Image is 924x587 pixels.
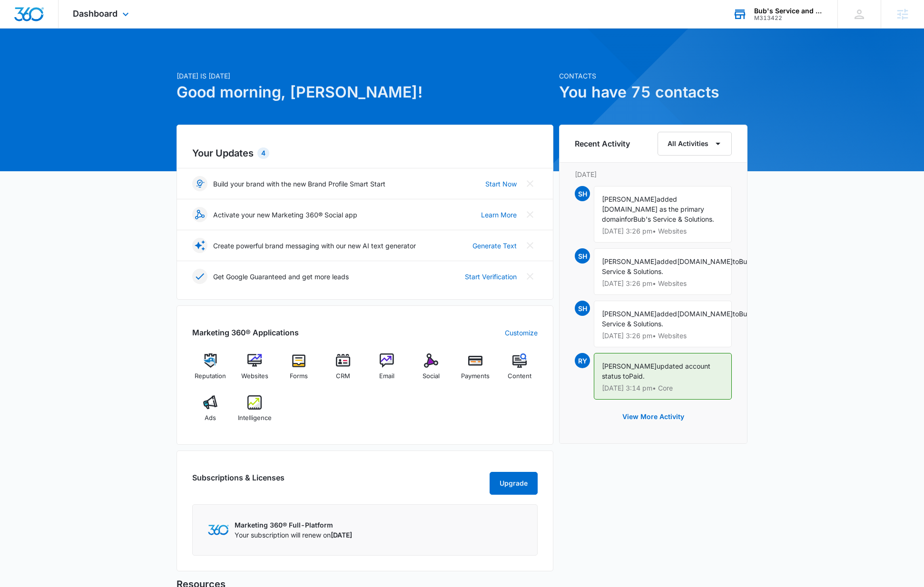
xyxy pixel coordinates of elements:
[733,257,739,265] span: to
[235,520,352,530] p: Marketing 360® Full-Platform
[633,215,714,223] span: Bub's Service & Solutions.
[575,186,590,201] span: SH
[461,372,490,381] span: Payments
[177,71,553,81] p: [DATE] is [DATE]
[522,207,538,222] button: Close
[192,395,229,430] a: Ads
[575,169,732,179] p: [DATE]
[522,176,538,191] button: Close
[625,215,633,223] span: for
[281,353,317,388] a: Forms
[602,228,724,235] p: [DATE] 3:26 pm • Websites
[213,272,349,282] p: Get Google Guaranteed and get more leads
[677,257,733,265] span: [DOMAIN_NAME]
[336,372,350,381] span: CRM
[508,372,531,381] span: Content
[192,327,299,338] h2: Marketing 360® Applications
[177,81,553,104] h1: Good morning, [PERSON_NAME]!
[213,210,357,220] p: Activate your new Marketing 360® Social app
[613,405,694,428] button: View More Activity
[575,248,590,264] span: SH
[331,531,352,539] span: [DATE]
[290,372,308,381] span: Forms
[195,372,226,381] span: Reputation
[208,525,229,535] img: Marketing 360 Logo
[192,472,285,491] h2: Subscriptions & Licenses
[257,147,269,159] div: 4
[522,269,538,284] button: Close
[205,413,216,423] span: Ads
[213,179,385,189] p: Build your brand with the new Brand Profile Smart Start
[481,210,517,220] a: Learn More
[575,353,590,368] span: RY
[490,472,538,495] button: Upgrade
[235,530,352,540] p: Your subscription will renew on
[213,241,416,251] p: Create powerful brand messaging with our new AI text generator
[629,372,645,380] span: Paid.
[602,195,657,203] span: [PERSON_NAME]
[602,362,657,370] span: [PERSON_NAME]
[602,333,724,339] p: [DATE] 3:26 pm • Websites
[413,353,450,388] a: Social
[505,328,538,338] a: Customize
[754,7,824,15] div: account name
[379,372,394,381] span: Email
[754,15,824,21] div: account id
[192,146,538,160] h2: Your Updates
[733,310,739,318] span: to
[559,81,747,104] h1: You have 75 contacts
[472,241,517,251] a: Generate Text
[657,257,677,265] span: added
[658,132,732,156] button: All Activities
[602,280,724,287] p: [DATE] 3:26 pm • Websites
[236,395,273,430] a: Intelligence
[602,310,657,318] span: [PERSON_NAME]
[238,413,272,423] span: Intelligence
[602,195,704,223] span: added [DOMAIN_NAME] as the primary domain
[522,238,538,253] button: Close
[602,385,724,391] p: [DATE] 3:14 pm • Core
[457,353,494,388] a: Payments
[236,353,273,388] a: Websites
[677,310,733,318] span: [DOMAIN_NAME]
[241,372,268,381] span: Websites
[559,71,747,81] p: Contacts
[575,138,630,149] h6: Recent Activity
[485,179,517,189] a: Start Now
[192,353,229,388] a: Reputation
[575,301,590,316] span: SH
[602,257,657,265] span: [PERSON_NAME]
[324,353,361,388] a: CRM
[369,353,405,388] a: Email
[465,272,517,282] a: Start Verification
[501,353,538,388] a: Content
[73,9,118,19] span: Dashboard
[657,310,677,318] span: added
[423,372,440,381] span: Social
